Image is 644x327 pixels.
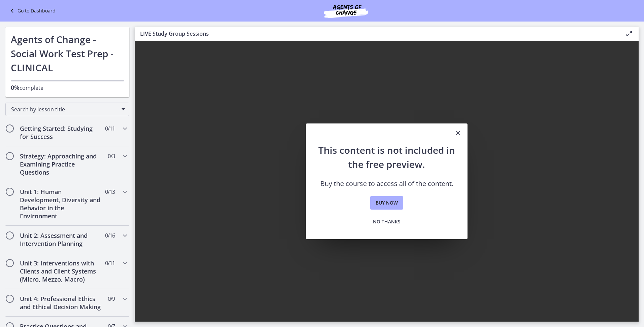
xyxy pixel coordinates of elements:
a: Go to Dashboard [8,7,56,15]
h2: Getting Started: Studying for Success [20,124,102,141]
span: 0 / 11 [105,259,115,267]
span: Buy now [376,199,398,207]
span: 0 / 13 [105,188,115,196]
button: Close [449,123,468,143]
span: 0% [11,83,20,92]
span: 0 / 3 [108,152,115,160]
div: Search by lesson title [5,103,129,116]
h2: Strategy: Approaching and Examining Practice Questions [20,152,102,176]
p: complete [11,83,124,92]
span: 0 / 16 [105,231,115,240]
p: Buy the course to access all of the content. [317,179,457,188]
h1: Agents of Change - Social Work Test Prep - CLINICAL [11,32,124,75]
h2: Unit 2: Assessment and Intervention Planning [20,231,102,248]
span: No thanks [373,218,400,226]
span: Search by lesson title [11,106,118,113]
button: No thanks [367,215,406,228]
h2: Unit 3: Interventions with Clients and Client Systems (Micro, Mezzo, Macro) [20,259,102,283]
h3: LIVE Study Group Sessions [140,30,614,38]
span: 0 / 11 [105,124,115,133]
h2: Unit 4: Professional Ethics and Ethical Decision Making [20,295,102,311]
h2: Unit 1: Human Development, Diversity and Behavior in the Environment [20,188,102,220]
a: Buy now [370,196,403,210]
span: 0 / 9 [108,295,115,303]
img: Agents of Change Social Work Test Prep [305,3,386,19]
h2: This content is not included in the free preview. [317,143,457,171]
